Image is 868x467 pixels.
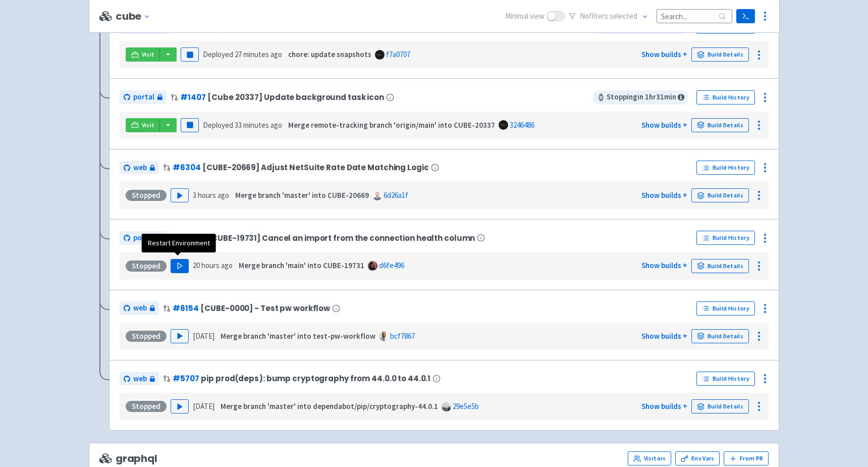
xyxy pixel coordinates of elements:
strong: Merge branch 'master' into test-pw-workflow [221,331,375,341]
span: web [133,162,147,174]
a: bcf7867 [390,331,415,341]
a: Env Vars [675,451,720,465]
time: 27 minutes ago [235,49,282,59]
input: Search... [657,9,732,23]
a: Show builds + [641,261,687,270]
span: portal [133,232,154,244]
a: #1407 [180,92,205,102]
a: #1402 [180,233,205,243]
a: #6154 [173,303,198,314]
a: Build Details [691,118,749,132]
a: #6304 [173,162,200,173]
button: From PR [724,451,769,465]
span: [CUBE-0000] - Test pw workflow [200,304,330,313]
button: Pause [181,118,199,132]
span: Visit [142,50,155,59]
a: Visit [126,47,160,62]
time: 33 minutes ago [235,120,282,130]
a: Show builds + [641,49,687,59]
a: portal [120,231,167,245]
span: web [133,302,147,314]
a: 6d26a1f [384,190,408,200]
a: Build Details [691,259,749,273]
button: Pause [181,47,199,62]
div: Stopped [126,401,167,412]
div: Stopped [126,190,167,201]
a: web [120,372,159,386]
time: [DATE] [193,401,214,411]
a: web [120,301,159,315]
button: cube [116,11,154,22]
span: pip prod(deps): bump cryptography from 44.0.0 to 44.0.1 [201,374,430,383]
a: Build History [696,161,755,175]
a: Terminal [736,9,755,23]
a: Show builds + [641,120,687,130]
a: Show builds + [641,331,687,341]
a: Build History [696,90,755,105]
button: Play [171,399,189,413]
a: #5707 [173,373,199,384]
time: 3 hours ago [193,190,229,200]
span: [Cube 20337] Update background task icon [207,93,384,101]
time: [DATE] [193,331,214,341]
a: web [120,161,159,175]
a: Build History [696,231,755,245]
span: Minimal view [505,11,545,22]
a: Build History [696,301,755,316]
button: Play [171,188,189,202]
span: graphql [99,453,157,464]
span: web [133,373,147,385]
span: [CUBE-19731] Cancel an import from the connection health column [207,234,475,242]
a: Build Details [691,47,749,62]
strong: Merge branch 'master' into dependabot/pip/cryptography-44.0.1 [221,401,438,411]
strong: Merge branch 'master' into CUBE-20669 [235,190,369,200]
a: 3246486 [510,120,534,130]
span: [CUBE-20669] Adjust NetSuite Rate Date Matching Logic [202,163,428,172]
a: f7a0707 [386,49,410,59]
a: Build Details [691,329,749,343]
button: Play [171,329,189,343]
div: Stopped [126,331,167,342]
a: Show builds + [641,190,687,200]
button: Play [171,259,189,273]
a: Visit [126,118,160,132]
span: portal [133,91,154,103]
strong: Merge remote-tracking branch 'origin/main' into CUBE-20337 [288,120,495,130]
span: Deployed [203,49,282,59]
a: Visitors [628,451,671,465]
strong: Merge branch 'main' into CUBE-19731 [239,261,364,270]
span: No filter s [580,11,637,22]
a: Show builds + [641,401,687,411]
a: portal [120,90,167,104]
strong: chore: update snapshots [288,49,371,59]
a: Build Details [691,188,749,202]
a: Build Details [691,399,749,413]
span: Visit [142,121,155,129]
span: Stopping in 1 hr 31 min [593,90,688,105]
div: Stopped [126,261,167,272]
a: Build History [696,372,755,386]
span: selected [610,11,637,21]
a: 29e5e5b [453,401,479,411]
time: 20 hours ago [193,261,233,270]
span: Deployed [203,120,282,130]
a: d6fe496 [379,261,404,270]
